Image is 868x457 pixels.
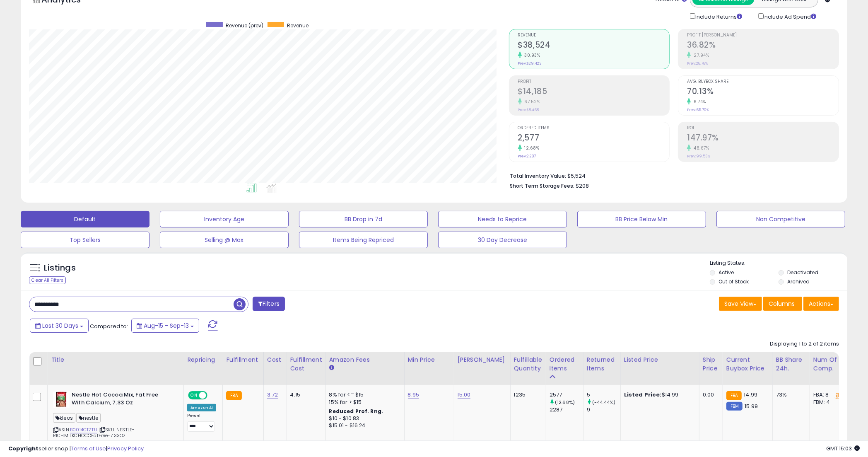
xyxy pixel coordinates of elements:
button: BB Drop in 7d [299,211,428,227]
button: Aug-15 - Sep-13 [131,319,199,333]
a: Terms of Use [71,445,106,452]
small: Prev: 65.70% [687,107,709,112]
span: OFF [206,392,219,399]
a: 3.72 [267,391,278,399]
h2: 147.97% [687,133,839,144]
small: 67.52% [522,99,540,105]
b: Listed Price: [624,391,662,399]
div: Title [51,355,180,364]
span: kleos [53,413,75,423]
span: Aug-15 - Sep-13 [144,322,189,330]
div: 2287 [550,406,583,413]
div: Returned Items [587,355,617,373]
button: 30 Day Decrease [438,232,567,248]
b: Nestle Hot Cocoa Mix, Fat Free With Calcium, 7.33 Oz [72,391,172,409]
label: Deactivated [787,269,818,276]
span: $208 [576,182,589,190]
div: 15% for > $15 [329,399,398,406]
span: Profit [PERSON_NAME] [687,33,839,38]
div: Fulfillable Quantity [514,355,542,373]
button: Selling @ Max [160,232,289,248]
div: Fulfillment Cost [290,355,322,373]
span: Revenue (prev) [226,22,263,29]
a: B0014CTZTU [70,426,97,433]
span: Last 30 Days [42,322,78,330]
small: 6.74% [691,99,706,105]
div: Displaying 1 to 2 of 2 items [770,340,839,348]
button: Save View [719,297,762,311]
span: 2025-10-14 15:03 GMT [826,445,860,452]
button: Last 30 Days [30,319,89,333]
span: nestle [76,413,101,423]
span: Revenue [287,22,309,29]
div: Cost [267,355,283,364]
small: 30.93% [522,52,540,58]
small: FBM [726,402,743,411]
span: Profit [518,80,670,84]
span: ROI [687,126,839,131]
button: Columns [763,297,802,311]
div: Min Price [408,355,451,364]
button: BB Price Below Min [577,211,706,227]
div: $14.99 [624,391,693,399]
div: Clear All Filters [29,276,66,284]
div: 0.00 [703,391,716,399]
span: Columns [769,300,795,308]
div: [PERSON_NAME] [458,355,507,364]
div: Amazon Fees [329,355,401,364]
div: Num of Comp. [813,355,844,373]
small: Prev: 2,287 [518,154,536,159]
button: Inventory Age [160,211,289,227]
div: Ship Price [703,355,719,373]
button: Non Competitive [716,211,845,227]
div: 4.15 [290,391,319,399]
button: Items Being Repriced [299,232,428,248]
div: Ordered Items [550,355,580,373]
div: $15.01 - $16.24 [329,422,398,429]
span: Avg. Buybox Share [687,80,839,84]
span: ON [189,392,199,399]
h5: Listings [44,262,76,274]
h2: $14,185 [518,87,670,98]
span: Compared to: [90,322,128,330]
a: Privacy Policy [107,445,144,452]
span: Ordered Items [518,126,670,131]
h2: 2,577 [518,133,670,144]
div: Include Ad Spend [752,12,830,21]
span: 14.99 [744,391,757,399]
div: 73% [776,391,803,399]
button: Filters [253,297,285,311]
span: | SKU: NESTLE-RICHMILKCHOCOFatFree-7.33Oz [53,426,135,439]
div: Current Buybox Price [726,355,769,373]
button: Actions [803,297,839,311]
span: Revenue [518,33,670,38]
button: Needs to Reprice [438,211,567,227]
div: 8% for <= $15 [329,391,398,399]
div: 5 [587,391,620,399]
small: Prev: 99.53% [687,154,710,159]
label: Archived [787,278,810,285]
label: Active [719,269,734,276]
h2: $38,524 [518,40,670,51]
div: Amazon AI [187,404,216,411]
div: 1235 [514,391,540,399]
b: Total Inventory Value: [510,172,567,179]
div: $10 - $10.83 [329,415,398,422]
label: Out of Stock [719,278,749,285]
button: Top Sellers [21,232,149,248]
button: Default [21,211,149,227]
div: BB Share 24h. [776,355,806,373]
div: 2577 [550,391,583,399]
img: 51S9uiHJPiL._SL40_.jpg [53,391,70,408]
b: Short Term Storage Fees: [510,182,575,189]
small: FBA [226,391,241,400]
small: FBA [726,391,742,400]
h2: 36.82% [687,40,839,51]
span: 15.99 [745,402,758,410]
div: Include Returns [684,12,752,21]
small: (-44.44%) [592,399,615,406]
div: Preset: [187,413,216,432]
small: 27.94% [691,52,709,58]
div: seller snap | | [8,445,144,453]
small: Prev: $29,423 [518,61,542,66]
